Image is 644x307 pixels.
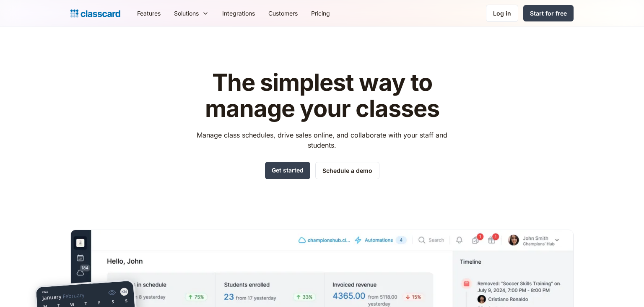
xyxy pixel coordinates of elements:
a: Schedule a demo [315,162,379,179]
a: Integrations [216,4,262,23]
div: Start for free [530,9,567,18]
h1: The simplest way to manage your classes [189,70,455,122]
div: Solutions [167,4,216,23]
a: Log in [486,5,518,22]
div: Solutions [174,9,199,18]
a: Get started [265,162,310,179]
a: Customers [262,4,304,23]
p: Manage class schedules, drive sales online, and collaborate with your staff and students. [189,130,455,150]
a: home [70,8,120,19]
a: Features [130,4,167,23]
div: Log in [493,9,511,18]
a: Start for free [523,5,574,21]
a: Pricing [304,4,337,23]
